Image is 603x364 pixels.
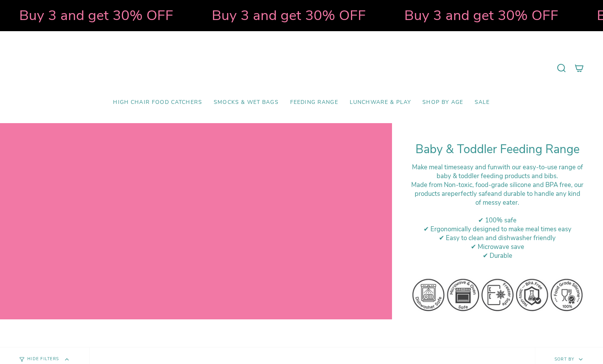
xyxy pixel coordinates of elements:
a: SALE [469,94,496,112]
a: Mumma’s Little Helpers [235,43,368,94]
span: ade from Non-toxic, food-grade silicone and BPA free, our products are and durable to handle any ... [415,180,584,207]
div: M [411,180,584,207]
span: ✔ Microwave save [471,242,524,251]
a: High Chair Food Catchers [107,94,208,112]
a: Smocks & Wet Bags [208,94,284,112]
span: Hide Filters [27,357,59,361]
div: ✔ Durable [411,251,584,260]
strong: Buy 3 and get 30% OFF [18,6,172,25]
span: SALE [475,99,490,106]
a: Lunchware & Play [344,94,417,112]
span: Shop by Age [422,99,463,106]
span: High Chair Food Catchers [113,99,202,106]
span: Lunchware & Play [350,99,411,106]
strong: Buy 3 and get 30% OFF [403,6,557,25]
span: Feeding Range [290,99,338,106]
div: ✔ 100% safe [411,216,584,225]
span: Sort by [555,356,575,362]
div: ✔ Easy to clean and dishwasher friendly [411,234,584,242]
span: Smocks & Wet Bags [214,99,279,106]
div: Make meal times with our easy-to-use range of baby & toddler feeding products and bibs. [411,163,584,180]
a: Shop by Age [417,94,469,112]
div: ✔ Ergonomically designed to make meal times easy [411,225,584,234]
strong: easy and fun [460,163,497,172]
strong: perfectly safe [451,189,491,198]
a: Feeding Range [284,94,344,112]
strong: Buy 3 and get 30% OFF [210,6,364,25]
h1: Baby & Toddler Feeding Range [411,142,584,157]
